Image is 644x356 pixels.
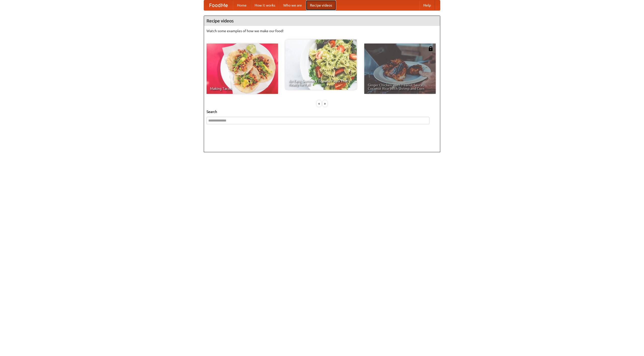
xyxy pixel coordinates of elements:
h5: Search [207,109,437,114]
a: An Easy, Summery Tomato Pasta That's Ready for Fall [285,39,357,90]
a: FoodMe [204,0,233,10]
p: Watch some examples of how we make our food! [207,28,437,33]
a: Recipe videos [306,0,336,10]
span: Making Tacos [210,87,274,90]
a: How it works [251,0,279,10]
a: Help [419,0,435,10]
img: 483408.png [428,46,433,51]
div: » [323,100,327,107]
div: « [317,100,321,107]
span: An Easy, Summery Tomato Pasta That's Ready for Fall [289,79,353,86]
a: Making Tacos [207,44,278,94]
a: Who we are [279,0,306,10]
a: Home [233,0,251,10]
h4: Recipe videos [204,16,440,26]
